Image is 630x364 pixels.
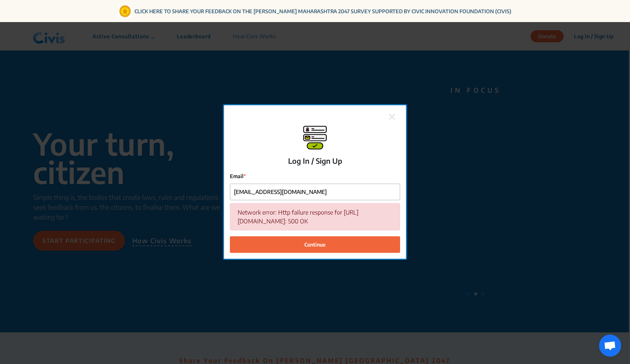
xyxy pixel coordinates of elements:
[230,184,400,200] input: Email
[230,203,400,230] div: Network error: Http failure response for [URL][DOMAIN_NAME]: 500 OK
[303,126,327,149] img: signup-modal.png
[119,5,132,18] img: Gom Logo
[230,172,400,180] label: Email
[389,114,395,120] img: close.png
[304,241,326,248] span: Continue
[134,7,511,15] a: CLICK HERE TO SHARE YOUR FEEDBACK ON THE [PERSON_NAME] MAHARASHTRA 2047 SURVEY SUPPORTED BY CIVIC...
[230,236,400,253] button: Continue
[288,155,342,166] p: Log In / Sign Up
[599,335,621,357] a: Open chat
